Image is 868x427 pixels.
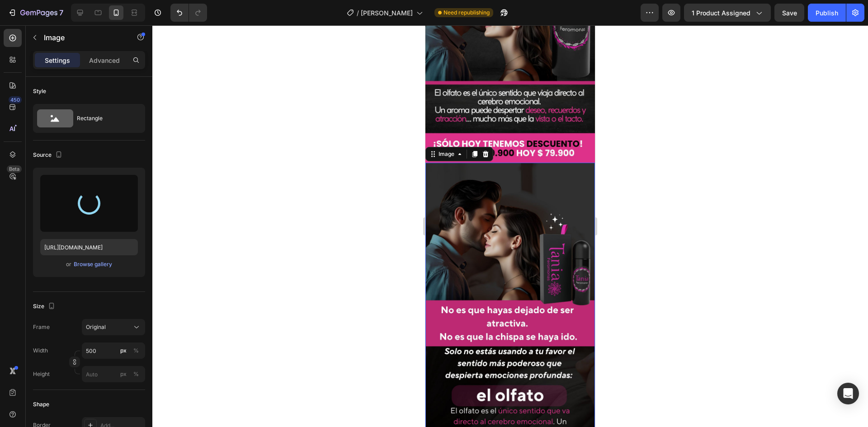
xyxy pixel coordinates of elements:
input: px% [82,366,145,382]
button: 7 [4,4,67,22]
button: Browse gallery [73,260,113,269]
div: % [133,370,139,378]
span: Save [782,9,797,17]
span: or [66,259,71,270]
div: Size [33,300,57,313]
div: 450 [9,96,22,103]
button: 1 product assigned [684,4,771,22]
div: Source [33,149,64,161]
span: [PERSON_NAME] [361,8,413,18]
div: Beta [7,165,22,173]
button: % [118,345,129,356]
button: Save [774,4,804,22]
p: Settings [45,56,70,65]
div: Browse gallery [74,260,112,268]
input: https://example.com/image.jpg [40,239,138,255]
span: 1 product assigned [692,8,750,18]
label: Height [33,370,50,378]
div: px [120,370,127,378]
label: Frame [33,323,50,331]
p: Image [44,32,121,43]
button: px [131,345,142,356]
p: 7 [59,7,63,18]
div: Open Intercom Messenger [837,383,859,404]
div: Shape [33,400,49,408]
span: / [357,8,359,18]
div: % [133,347,139,355]
label: Width [33,347,48,355]
div: Undo/Redo [170,4,207,22]
p: Advanced [89,56,120,65]
span: Original [86,323,106,331]
div: Publish [816,8,838,18]
iframe: Design area [425,25,595,427]
button: % [118,369,129,380]
input: px% [82,343,145,359]
button: px [131,369,142,380]
button: Original [82,319,145,335]
div: Rectangle [77,108,132,129]
div: px [120,347,127,355]
div: Style [33,87,46,95]
button: Publish [808,4,846,22]
span: Need republishing [443,9,490,17]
